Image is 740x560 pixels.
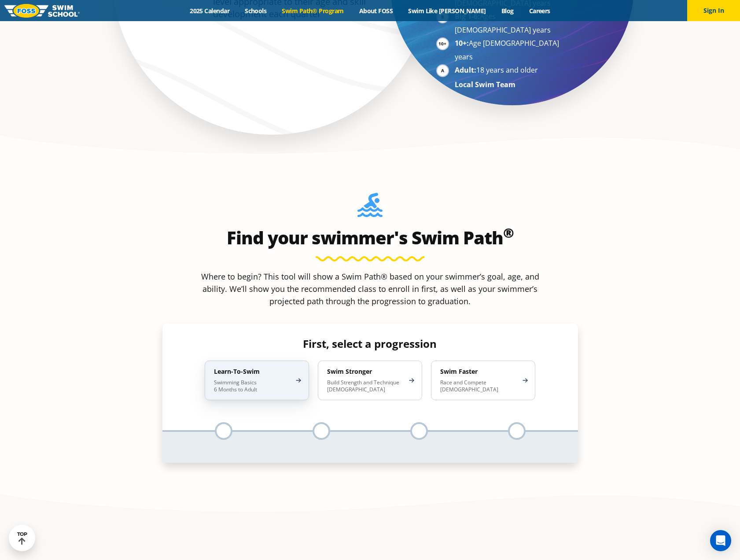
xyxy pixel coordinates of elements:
p: Race and Compete [DEMOGRAPHIC_DATA] [440,379,517,393]
p: Where to begin? This tool will show a Swim Path® based on your swimmer’s goal, age, and ability. ... [198,270,543,307]
h4: Swim Faster [440,368,517,376]
li: Age [DEMOGRAPHIC_DATA] years [455,37,563,63]
h2: Find your swimmer's Swim Path [162,227,578,248]
a: Schools [237,7,274,15]
h4: Swim Stronger [327,368,404,376]
img: FOSS Swim School Logo [4,4,80,18]
a: Blog [493,7,521,15]
strong: Local Swim Team [455,80,515,89]
strong: Adult: [455,65,476,75]
p: Build Strength and Technique [DEMOGRAPHIC_DATA] [327,379,404,393]
a: About FOSS [351,7,401,15]
a: Swim Like [PERSON_NAME] [401,7,494,15]
h4: First, select a progression [198,338,542,350]
div: TOP [17,531,27,545]
img: Foss-Location-Swimming-Pool-Person.svg [357,193,383,223]
sup: ® [503,224,514,242]
a: Swim Path® Program [274,7,351,15]
a: 2025 Calendar [182,7,237,15]
strong: 10+: [455,38,469,48]
li: Ages [DEMOGRAPHIC_DATA] years [455,10,563,36]
h4: Learn-To-Swim [214,368,291,376]
li: 18 years and older [455,64,563,77]
div: Open Intercom Messenger [710,530,731,551]
p: Swimming Basics 6 Months to Adult [214,379,291,393]
a: Careers [521,7,558,15]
